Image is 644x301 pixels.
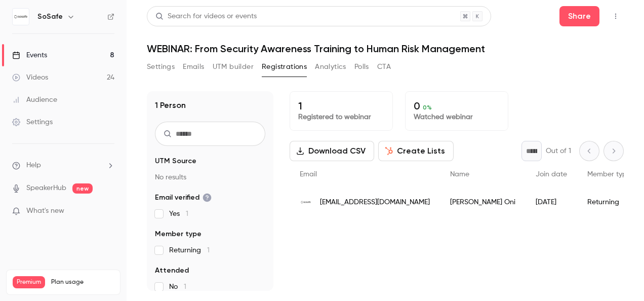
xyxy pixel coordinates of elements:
span: Name [450,171,469,178]
button: Share [559,6,599,26]
button: CTA [377,59,391,75]
span: [EMAIL_ADDRESS][DOMAIN_NAME] [320,197,430,208]
span: Member type [587,171,631,178]
span: UTM Source [155,156,196,166]
button: Analytics [315,59,346,75]
div: Search for videos or events [155,11,257,22]
h1: 1 Person [155,99,186,111]
span: 0 % [423,104,432,111]
span: Join date [536,171,567,178]
button: Polls [354,59,369,75]
p: No results [155,172,265,182]
h1: WEBINAR: From Security Awareness Training to Human Risk Management [147,43,624,55]
div: Events [12,50,47,60]
h6: SoSafe [37,12,63,22]
img: SoSafe [13,9,29,25]
p: Watched webinar [414,112,500,122]
span: Attended [155,266,189,276]
span: Premium [13,276,45,288]
span: Email verified [155,193,212,203]
span: Help [26,160,41,171]
span: 1 [207,247,210,254]
span: Email [300,171,317,178]
span: Member type [155,229,202,239]
span: 1 [184,283,186,290]
span: 1 [186,210,188,217]
span: No [169,282,186,292]
p: Out of 1 [546,146,571,156]
div: [PERSON_NAME] Oni [440,188,526,216]
div: [DATE] [526,188,577,216]
div: Settings [12,117,53,127]
button: Create Lists [378,141,454,161]
p: 1 [298,100,384,112]
span: new [72,183,93,194]
span: Yes [169,209,188,219]
p: 0 [414,100,500,112]
p: Registered to webinar [298,112,384,122]
button: Download CSV [290,141,374,161]
div: Returning [577,188,641,216]
button: Settings [147,59,175,75]
button: Registrations [262,59,307,75]
img: sosafe.de [300,196,312,208]
button: UTM builder [213,59,254,75]
button: Emails [183,59,204,75]
iframe: Noticeable Trigger [102,207,114,216]
span: Returning [169,245,210,255]
div: Audience [12,95,57,105]
li: help-dropdown-opener [12,160,114,171]
div: Videos [12,72,48,83]
span: What's new [26,206,64,216]
span: Plan usage [51,278,114,286]
a: SpeakerHub [26,183,66,194]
